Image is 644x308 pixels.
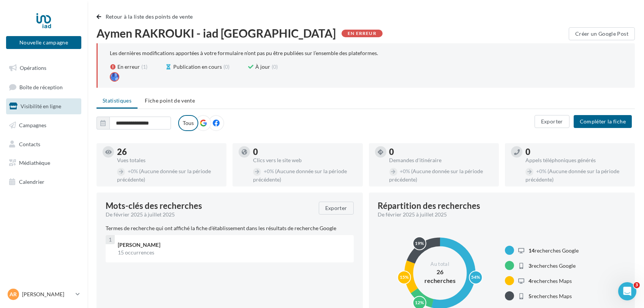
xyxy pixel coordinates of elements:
span: 0% [536,168,546,174]
span: Calendrier [19,178,44,185]
span: Boîte de réception [19,84,63,90]
div: 26 [117,148,220,156]
span: AR [10,291,17,298]
span: (1) [141,63,147,71]
span: 4 [528,278,532,284]
a: Calendrier [5,174,83,190]
span: + [264,168,267,174]
a: Visibilité en ligne [5,98,83,114]
a: Compléter la fiche [571,118,635,124]
span: (0) [223,63,229,71]
span: + [536,168,539,174]
button: Retour à la liste des points de vente [97,12,196,21]
span: (Aucune donnée sur la période précédente) [117,168,211,183]
div: 0 [389,148,493,156]
button: Compléter la fiche [574,115,632,128]
a: Médiathèque [5,155,83,171]
span: recherches Google [528,247,579,254]
span: Médiathèque [19,160,50,166]
span: recherches Maps [528,293,572,299]
span: 0% [264,168,274,174]
span: (Aucune donnée sur la période précédente) [253,168,347,183]
div: 0 [253,148,356,156]
div: Les dernières modifications apportées à votre formulaire n’ont pas pu être publiées sur l’ensembl... [110,49,623,57]
button: Nouvelle campagne [6,36,81,49]
span: (Aucune donnée sur la période précédente) [525,168,619,183]
label: Tous [178,115,198,131]
span: 5 [528,293,532,299]
a: AR [PERSON_NAME] [6,287,81,302]
span: Contacts [19,141,40,147]
div: 15 occurrences [118,249,348,256]
a: Campagnes [5,117,83,133]
div: De février 2025 à juillet 2025 [106,211,313,218]
span: (0) [272,63,278,71]
span: (Aucune donnée sur la période précédente) [389,168,483,183]
div: Demandes d'itinéraire [389,158,493,163]
span: recherches Maps [528,278,572,284]
div: 0 [525,148,629,156]
span: Mots-clés des recherches [106,202,202,210]
span: Campagnes [19,122,46,128]
div: Appels téléphoniques générés [525,158,629,163]
div: [PERSON_NAME] [118,241,348,249]
div: En erreur [342,30,383,37]
button: Exporter [535,115,570,128]
a: Opérations [5,60,83,76]
div: Vues totales [117,158,220,163]
span: + [128,168,131,174]
a: Contacts [5,136,83,152]
span: Aymen RAKROUKI - iad [GEOGRAPHIC_DATA] [97,27,336,39]
span: recherches Google [528,262,576,269]
div: Répartition des recherches [378,202,481,210]
p: [PERSON_NAME] [22,291,73,298]
span: 3 [634,282,640,288]
div: 1 [106,235,115,244]
button: Créer un Google Post [569,27,635,40]
span: 0% [128,168,138,174]
iframe: Intercom live chat [618,282,636,300]
span: Retour à la liste des points de vente [106,13,193,20]
span: 14 [528,247,535,254]
span: À jour [255,63,270,71]
span: + [400,168,403,174]
span: Opérations [20,65,46,71]
span: Fiche point de vente [145,97,195,104]
p: Termes de recherche qui ont affiché la fiche d'établissement dans les résultats de recherche Google [106,224,354,232]
div: Clics vers le site web [253,158,356,163]
span: Publication en cours [173,63,222,71]
a: Boîte de réception [5,79,83,95]
span: Visibilité en ligne [21,103,61,109]
button: Exporter [319,202,354,215]
span: 3 [528,262,532,269]
div: De février 2025 à juillet 2025 [378,211,620,218]
span: 0% [400,168,410,174]
span: En erreur [117,63,140,71]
